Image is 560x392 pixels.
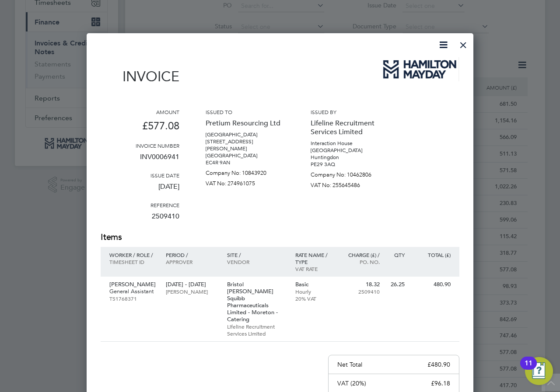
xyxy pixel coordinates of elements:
[206,108,284,115] h3: Issued to
[166,281,218,288] p: [DATE] - [DATE]
[101,108,179,115] h3: Amount
[311,147,389,154] p: [GEOGRAPHIC_DATA]
[295,251,333,265] p: Rate name / type
[337,361,362,368] p: Net Total
[413,281,451,288] p: 480.90
[166,288,218,295] p: [PERSON_NAME]
[295,295,333,302] p: 20% VAT
[206,115,284,131] p: Pretium Resourcing Ltd
[206,138,284,152] p: [STREET_ADDRESS][PERSON_NAME]
[227,323,287,337] p: Lifeline Recruitment Services Limited
[101,172,179,179] h3: Issue date
[109,281,157,288] p: [PERSON_NAME]
[101,201,179,208] h3: Reference
[337,379,366,387] p: VAT (20%)
[342,251,380,258] p: Charge (£) /
[101,231,459,243] h2: Items
[295,281,333,288] p: Basic
[101,149,179,172] p: INV0006941
[227,251,287,258] p: Site /
[166,258,218,265] p: Approver
[311,161,389,168] p: PE29 3AQ
[342,258,380,265] p: Po. No.
[101,179,179,201] p: [DATE]
[227,281,287,323] p: Bristol [PERSON_NAME] Squibb Pharmaceuticals Limited - Moreton - Catering
[342,288,380,295] p: 2509410
[311,154,389,161] p: Huntingdon
[427,361,450,368] p: £480.90
[206,131,284,138] p: [GEOGRAPHIC_DATA]
[295,265,333,272] p: VAT rate
[311,115,389,140] p: Lifeline Recruitment Services Limited
[206,159,284,166] p: EC4R 9AN
[311,140,389,147] p: Interaction House
[109,258,157,265] p: Timesheet ID
[227,258,287,265] p: Vendor
[388,281,405,288] p: 26.25
[295,288,333,295] p: Hourly
[388,251,405,258] p: QTY
[311,108,389,115] h3: Issued by
[413,251,451,258] p: Total (£)
[166,251,218,258] p: Period /
[109,295,157,302] p: TS1768371
[101,115,179,142] p: £577.08
[206,152,284,159] p: [GEOGRAPHIC_DATA]
[311,178,389,189] p: VAT No: 255645486
[525,357,553,385] button: Open Resource Center, 11 new notifications
[311,168,389,178] p: Company No: 10462806
[206,166,284,177] p: Company No: 10843920
[101,68,179,85] h1: Invoice
[431,379,450,387] p: £96.18
[381,57,459,81] img: hamiltonmayday-logo-remittance.png
[206,177,284,187] p: VAT No: 274961075
[101,208,179,231] p: 2509410
[109,288,157,295] p: General Assistant
[101,142,179,149] h3: Invoice number
[109,251,157,258] p: Worker / Role /
[525,363,532,375] div: 11
[342,281,380,288] p: 18.32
